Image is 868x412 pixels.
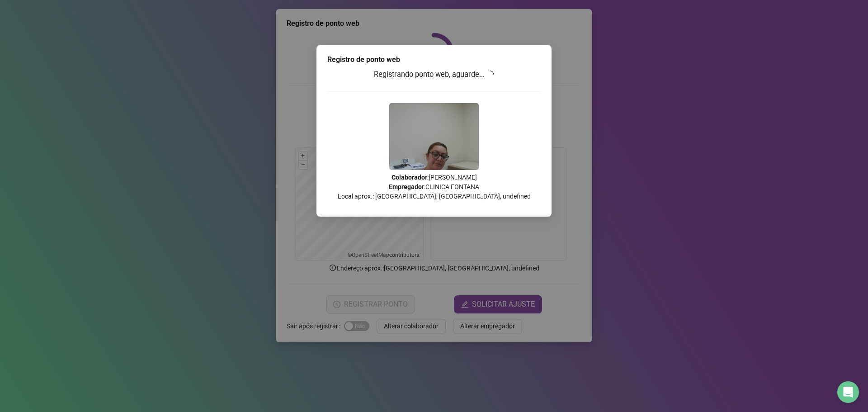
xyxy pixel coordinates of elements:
h3: Registrando ponto web, aguarde... [327,69,541,81]
img: 9k= [389,103,479,170]
strong: Colaborador [392,174,427,181]
strong: Empregador [389,183,424,190]
div: Registro de ponto web [327,54,541,65]
div: Open Intercom Messenger [837,381,859,403]
p: : [PERSON_NAME] : CLINICA FONTANA Local aprox.: [GEOGRAPHIC_DATA], [GEOGRAPHIC_DATA], undefined [327,173,541,201]
span: loading [486,71,494,78]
